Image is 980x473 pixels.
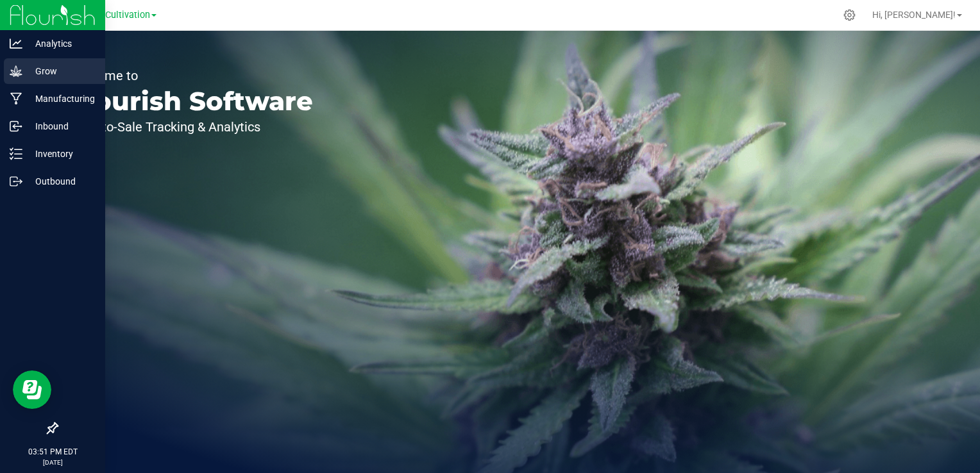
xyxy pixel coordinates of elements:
inline-svg: Inbound [10,120,22,133]
iframe: Resource center [13,370,51,409]
p: Inventory [22,146,99,162]
span: Cultivation [105,10,150,21]
inline-svg: Grow [10,65,22,78]
p: 03:51 PM EDT [6,446,99,458]
div: Manage settings [841,9,857,21]
inline-svg: Outbound [10,175,22,188]
inline-svg: Inventory [10,147,22,160]
p: Analytics [22,36,99,51]
p: Welcome to [69,69,313,82]
span: Hi, [PERSON_NAME]! [872,10,956,20]
p: Seed-to-Sale Tracking & Analytics [69,120,313,133]
inline-svg: Analytics [10,37,22,50]
p: Outbound [22,174,99,189]
p: Grow [22,63,99,79]
p: Manufacturing [22,91,99,106]
p: Flourish Software [69,88,313,114]
inline-svg: Manufacturing [10,92,22,105]
p: [DATE] [6,458,99,467]
p: Inbound [22,119,99,134]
